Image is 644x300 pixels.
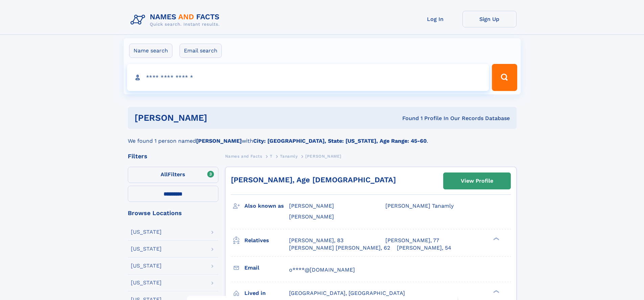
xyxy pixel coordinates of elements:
[492,64,517,91] button: Search Button
[127,64,489,91] input: search input
[462,11,517,27] a: Sign Up
[444,173,510,189] a: View Profile
[289,290,405,296] span: [GEOGRAPHIC_DATA], [GEOGRAPHIC_DATA]
[128,11,225,29] img: Logo Names and Facts
[244,235,289,246] h3: Relatives
[492,289,500,294] div: ❯
[289,203,334,209] span: [PERSON_NAME]
[131,246,162,252] div: [US_STATE]
[492,236,500,241] div: ❯
[289,237,343,244] a: [PERSON_NAME], 83
[385,237,439,244] a: [PERSON_NAME], 77
[129,44,172,58] label: Name search
[270,154,272,159] span: T
[397,244,451,252] a: [PERSON_NAME], 54
[244,262,289,274] h3: Email
[289,213,334,220] span: [PERSON_NAME]
[131,280,162,285] div: [US_STATE]
[289,244,390,252] a: [PERSON_NAME] [PERSON_NAME], 62
[135,114,305,122] h1: [PERSON_NAME]
[244,287,289,299] h3: Lived in
[128,167,218,183] label: Filters
[196,138,242,144] b: [PERSON_NAME]
[408,11,462,27] a: Log In
[461,173,493,189] div: View Profile
[270,152,272,160] a: T
[253,138,427,144] b: City: [GEOGRAPHIC_DATA], State: [US_STATE], Age Range: 45-60
[131,229,162,235] div: [US_STATE]
[280,152,297,160] a: Tanamly
[385,203,454,209] span: [PERSON_NAME] Tanamly
[161,171,168,178] span: All
[128,153,218,159] div: Filters
[244,200,289,212] h3: Also known as
[280,154,297,159] span: Tanamly
[128,129,517,145] div: We found 1 person named with .
[305,115,510,122] div: Found 1 Profile In Our Records Database
[225,152,262,160] a: Names and Facts
[128,210,218,216] div: Browse Locations
[305,154,341,159] span: [PERSON_NAME]
[131,263,162,269] div: [US_STATE]
[180,44,222,58] label: Email search
[231,176,396,184] a: [PERSON_NAME], Age [DEMOGRAPHIC_DATA]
